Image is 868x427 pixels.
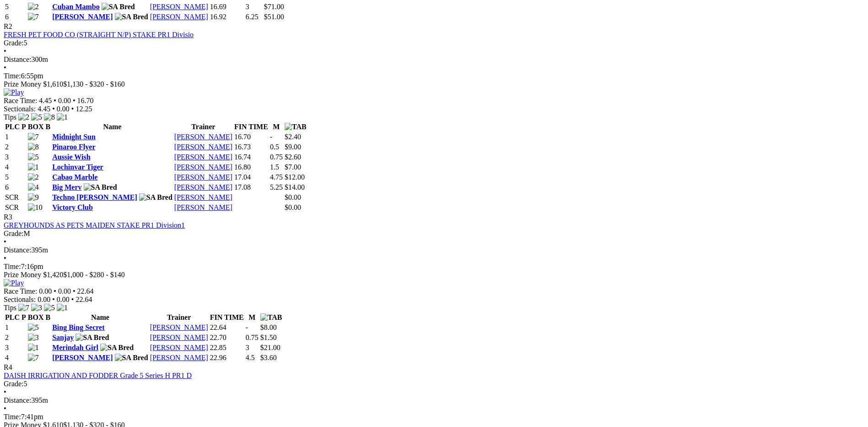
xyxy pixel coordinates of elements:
[234,173,269,182] td: 17.04
[264,13,284,21] span: $51.00
[52,122,173,131] th: Name
[4,80,864,88] div: Prize Money $1,610
[5,173,27,182] td: 5
[210,323,244,332] td: 22.64
[210,353,244,362] td: 22.96
[4,72,21,80] span: Time:
[52,344,98,351] a: Merindah Girl
[246,13,259,21] text: 6.25
[28,323,39,332] img: 5
[5,183,27,192] td: 6
[174,203,232,211] a: [PERSON_NAME]
[75,296,92,303] span: 22.64
[52,133,96,141] a: Midnight Sun
[210,343,244,352] td: 22.85
[5,193,27,202] td: SCR
[4,55,31,63] span: Distance:
[4,97,37,104] span: Race Time:
[4,413,21,421] span: Time:
[28,123,44,131] span: BOX
[270,122,283,131] th: M
[5,153,27,162] td: 3
[52,173,97,181] a: Cabao Marble
[28,193,39,202] img: 9
[5,163,27,172] td: 4
[75,105,92,113] span: 12.25
[28,163,39,171] img: 1
[57,304,68,312] img: 1
[4,230,864,238] div: M
[270,153,283,161] text: 0.75
[260,354,277,361] span: $3.60
[285,203,301,211] span: $0.00
[4,64,6,71] span: •
[54,287,56,295] span: •
[63,80,125,88] span: $1,130 - $320 - $160
[174,122,233,131] th: Trainer
[45,313,50,321] span: B
[4,279,24,287] img: Play
[246,344,249,351] text: 3
[285,173,305,181] span: $12.00
[52,203,93,211] a: Victory Club
[18,304,29,312] img: 7
[210,313,244,322] th: FIN TIME
[28,153,39,161] img: 5
[22,313,26,321] span: P
[4,413,864,421] div: 7:41pm
[150,344,208,351] a: [PERSON_NAME]
[52,334,74,341] a: Sanjay
[246,354,255,361] text: 4.5
[150,354,208,361] a: [PERSON_NAME]
[71,296,74,303] span: •
[210,12,244,22] td: 16.92
[234,122,269,131] th: FIN TIME
[63,271,125,279] span: $1,000 - $280 - $140
[4,254,6,262] span: •
[28,183,39,192] img: 4
[246,3,249,11] text: 3
[5,12,27,22] td: 6
[174,163,232,171] a: [PERSON_NAME]
[44,113,55,121] img: 8
[285,183,305,191] span: $14.00
[5,313,20,321] span: PLC
[58,97,71,104] span: 0.00
[246,334,259,341] text: 0.75
[4,88,24,97] img: Play
[150,334,208,341] a: [PERSON_NAME]
[38,105,50,113] span: 4.45
[28,344,39,352] img: 1
[270,173,283,181] text: 4.75
[52,323,104,331] a: Bing Bing Secret
[4,55,864,64] div: 300m
[52,193,137,201] a: Techno [PERSON_NAME]
[5,2,27,11] td: 5
[18,113,29,121] img: 2
[150,323,208,331] a: [PERSON_NAME]
[174,173,232,181] a: [PERSON_NAME]
[77,97,94,104] span: 16.70
[4,271,864,279] div: Prize Money $1,420
[4,380,24,388] span: Grade:
[39,287,52,295] span: 0.00
[28,203,43,212] img: 10
[150,13,208,21] a: [PERSON_NAME]
[260,313,282,322] img: TAB
[39,97,52,104] span: 4.45
[4,287,37,295] span: Race Time:
[210,333,244,342] td: 22.70
[4,380,864,388] div: 5
[28,173,39,181] img: 2
[71,105,74,113] span: •
[57,113,68,121] img: 1
[52,3,100,11] a: Cuban Mambo
[57,296,70,303] span: 0.00
[150,3,208,11] a: [PERSON_NAME]
[38,296,50,303] span: 0.00
[4,388,6,396] span: •
[4,213,12,221] span: R3
[22,123,26,131] span: P
[270,183,283,191] text: 5.25
[4,238,6,246] span: •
